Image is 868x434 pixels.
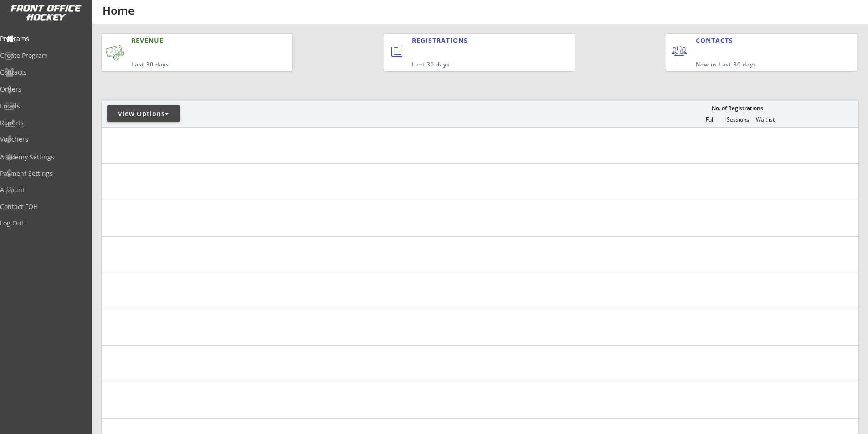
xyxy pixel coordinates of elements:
[131,61,249,69] div: Last 30 days
[131,36,249,45] div: REVENUE
[696,36,737,45] div: CONTACTS
[696,61,814,69] div: New in Last 30 days
[751,117,779,123] div: Waitlist
[724,117,751,123] div: Sessions
[709,105,765,112] div: No. of Registrations
[412,61,538,69] div: Last 30 days
[107,109,180,118] div: View Options
[696,117,724,123] div: Full
[412,36,533,45] div: REGISTRATIONS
